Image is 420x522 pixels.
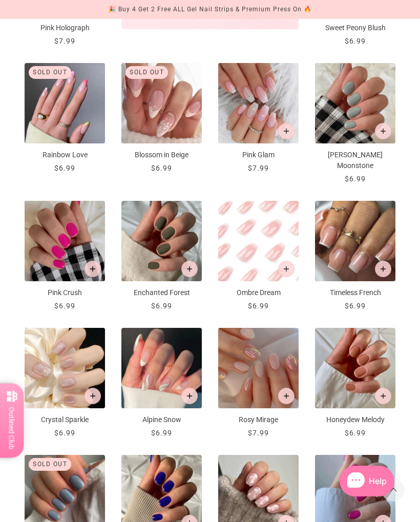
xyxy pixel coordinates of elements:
[181,261,198,277] button: Add to cart
[345,429,366,437] span: $6.99
[248,302,269,310] span: $6.99
[25,201,105,281] img: Pink Crush-Press on Manicure-Outlined
[375,388,391,404] button: Add to cart
[54,429,75,437] span: $6.99
[278,388,295,404] button: Add to cart
[218,150,299,160] p: Pink Glam
[151,164,172,172] span: $6.99
[108,4,312,15] div: 🎉 Buy 4 Get 2 Free ALL Gel Nail Strips & Premium Press On 🔥
[29,458,71,471] div: Sold out
[315,201,395,311] a: Timeless French
[345,175,366,183] span: $6.99
[25,63,105,174] a: Rainbow Love
[315,23,395,33] p: Sweet Peony Blush
[54,302,75,310] span: $6.99
[151,429,172,437] span: $6.99
[121,287,202,298] p: Enchanted Forest
[315,63,395,184] a: Misty Moonstone
[54,37,75,45] span: $7.99
[25,23,105,33] p: Pink Holograph
[121,414,202,425] p: Alpine Snow
[85,261,101,277] button: Add to cart
[125,66,168,79] div: Sold out
[218,328,299,439] a: Rosy Mirage
[25,201,105,311] a: Pink Crush
[85,388,101,404] button: Add to cart
[218,414,299,425] p: Rosy Mirage
[278,123,295,139] button: Add to cart
[248,429,269,437] span: $7.99
[181,388,198,404] button: Add to cart
[25,150,105,160] p: Rainbow Love
[121,201,202,281] img: Enchanted Forest-Press on Manicure-Outlined
[218,287,299,298] p: Ombre Dream
[218,63,299,174] a: Pink Glam
[315,328,395,439] a: Honeydew Melody
[345,302,366,310] span: $6.99
[375,123,391,139] button: Add to cart
[315,63,395,143] img: Misty Moonstone-Press on Manicure-Outlined
[248,164,269,172] span: $7.99
[25,328,105,439] a: Crystal Sparkle
[29,66,71,79] div: Sold out
[121,328,202,439] a: Alpine Snow
[218,201,299,311] a: Ombre Dream
[315,287,395,298] p: Timeless French
[315,150,395,171] p: [PERSON_NAME] Moonstone
[315,328,395,408] img: Honeydew Melody-Press on Manicure-Outlined
[25,414,105,425] p: Crystal Sparkle
[375,261,391,277] button: Add to cart
[54,164,75,172] span: $6.99
[25,287,105,298] p: Pink Crush
[121,150,202,160] p: Blossom in Beige
[121,63,202,174] a: Blossom in Beige
[278,261,295,277] button: Add to cart
[151,302,172,310] span: $6.99
[121,201,202,311] a: Enchanted Forest
[315,414,395,425] p: Honeydew Melody
[345,37,366,45] span: $6.99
